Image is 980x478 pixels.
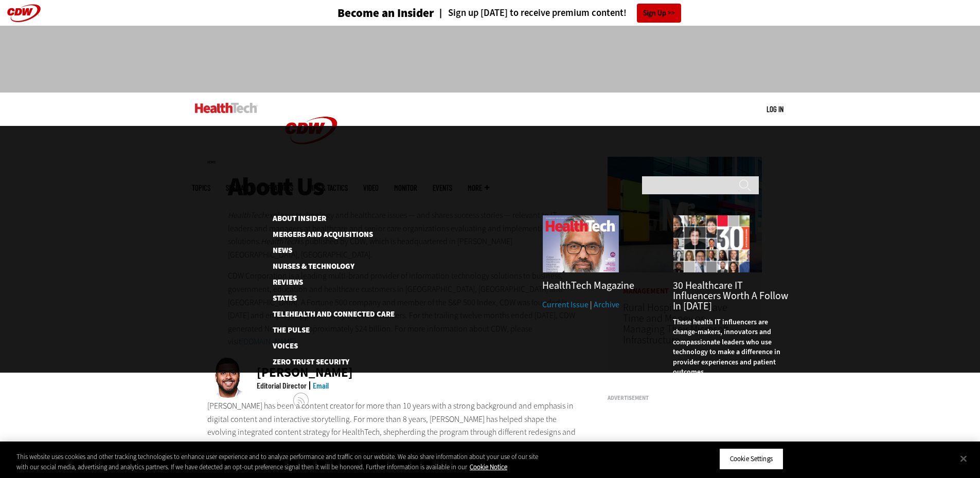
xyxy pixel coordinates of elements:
div: This website uses cookies and other tracking technologies to enhance user experience and to analy... [16,452,539,472]
a: Current Issue [542,299,589,310]
a: Voices [273,342,378,350]
iframe: advertisement [303,36,678,82]
a: States [273,295,378,302]
a: Sign up [DATE] to receive premium content! [434,8,627,18]
a: Telehealth and Connected Care [273,310,378,318]
a: Sign Up [637,4,681,23]
a: More information about your privacy [470,463,507,471]
p: [PERSON_NAME] has been a content creator for more than 10 years with a strong background and emph... [207,399,581,465]
button: Close [952,447,975,470]
a: Mergers and Acquisitions [273,231,378,238]
img: Home [195,103,257,113]
img: collage of influencers [673,215,750,273]
p: These health IT influencers are change-makers, innovators and compassionate leaders who use techn... [673,317,788,378]
div: [PERSON_NAME] [257,366,353,379]
a: Archive [594,299,619,310]
h3: Advertisement [608,395,762,401]
div: User menu [767,104,783,115]
span: | [590,299,592,310]
a: Zero Trust Security [273,358,394,366]
a: Reviews [273,279,378,286]
a: Nurses & Technology [273,263,378,270]
a: 30 Healthcare IT Influencers Worth a Follow in [DATE] [673,279,788,313]
button: Cookie Settings [719,448,783,470]
img: Home [273,93,350,169]
a: The Pulse [273,326,378,334]
h3: HealthTech Magazine [542,281,657,291]
img: Ricky Ribeiro [207,357,248,398]
a: Log in [767,104,783,114]
div: Editorial Director [257,381,307,390]
a: About Insider [273,215,378,223]
a: Become an Insider [299,7,434,19]
img: Fall 2025 Cover [542,215,619,273]
a: News [273,247,378,254]
h3: Become an Insider [337,7,434,19]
